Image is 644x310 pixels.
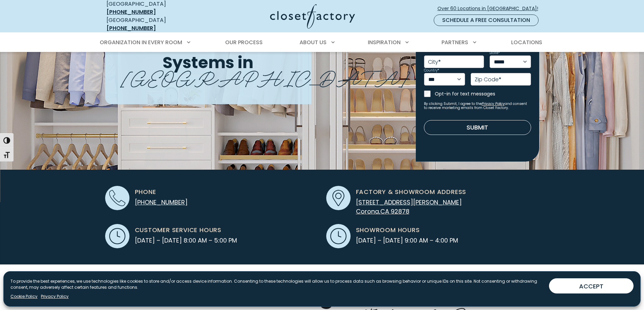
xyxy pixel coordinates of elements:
[10,278,544,290] p: To provide the best experiences, we use technologies like cookies to store and/or access device i...
[380,207,389,216] span: CA
[475,77,501,82] label: Zip Code
[147,34,270,74] span: Custom Closet Systems in
[106,8,156,16] a: [PHONE_NUMBER]
[106,24,156,32] a: [PHONE_NUMBER]
[135,236,237,245] span: [DATE] – [DATE] 8:00 AM – 5:00 PM
[482,101,505,106] a: Privacy Policy
[106,16,205,32] div: [GEOGRAPHIC_DATA]
[356,225,420,234] span: Showroom Hours
[391,207,409,216] span: 92878
[424,69,439,72] label: Country
[95,33,549,52] nav: Primary Menu
[356,198,462,216] a: [STREET_ADDRESS][PERSON_NAME] Corona,CA 92878
[424,102,531,110] small: By clicking Submit, I agree to the and consent to receive marketing emails from Closet Factory.
[437,5,544,12] span: Over 60 Locations in [GEOGRAPHIC_DATA]!
[549,278,634,293] button: ACCEPT
[135,187,156,196] span: Phone
[437,3,544,15] a: Over 60 Locations in [GEOGRAPHIC_DATA]!
[121,61,410,92] span: [GEOGRAPHIC_DATA]
[41,293,69,300] a: Privacy Policy
[490,51,500,55] label: State
[135,225,222,234] span: Customer Service Hours
[225,38,263,46] span: Our Process
[511,38,542,46] span: Locations
[435,90,531,97] label: Opt-in for text messages
[270,4,355,29] img: Closet Factory Logo
[356,187,467,196] span: Factory & Showroom Address
[368,38,401,46] span: Inspiration
[10,293,38,300] a: Cookie Policy
[434,15,539,26] a: Schedule a Free Consultation
[428,59,441,65] label: City
[356,198,462,206] span: [STREET_ADDRESS][PERSON_NAME]
[135,198,188,206] a: [PHONE_NUMBER]
[356,236,458,245] span: [DATE] – [DATE] 9:00 AM – 4:00 PM
[356,207,379,216] span: Corona
[300,38,327,46] span: About Us
[424,120,531,135] button: Submit
[100,38,182,46] span: Organization in Every Room
[442,38,468,46] span: Partners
